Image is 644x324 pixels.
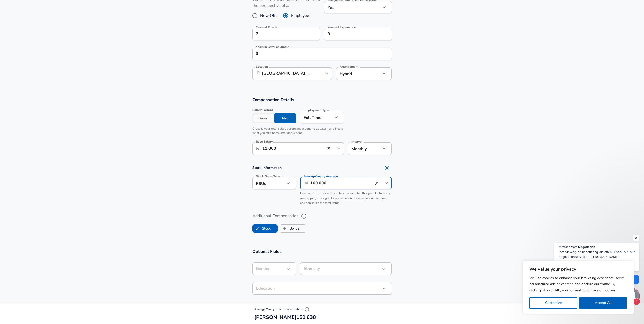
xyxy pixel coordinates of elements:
label: Employment Type [304,109,329,112]
label: Interval [351,140,362,143]
label: Stock [253,224,271,233]
button: Explain Total Compensation [303,306,311,313]
button: Gross [252,113,274,123]
input: USD [373,179,383,187]
div: Yes [324,1,381,13]
span: Employee [291,13,309,19]
input: 100,000 [262,142,324,155]
span: 1 [633,298,640,305]
div: Full Time [300,111,333,123]
label: Bonus [280,224,299,233]
div: Hybrid [336,67,373,80]
span: Negotiation [578,245,595,248]
button: Net [274,113,296,123]
span: 150,638 [296,314,316,321]
span: Stock [253,224,262,233]
span: Yearly [316,174,325,178]
input: 40,000 [310,177,372,189]
input: USD [325,145,335,153]
span: Message from [559,245,577,248]
button: Remove Section [382,163,392,173]
div: Open chat [624,289,639,304]
h3: Optional Fields [252,249,392,254]
p: Gross is your total salary before deductions (e.g., taxes), and Net is what you take home after d... [252,127,344,135]
button: Accept All [579,297,627,309]
button: Open [335,145,342,152]
button: help [300,212,308,220]
label: Average Average [304,175,338,178]
label: Quick Select Modifiers [252,302,392,311]
button: help [294,302,303,311]
label: Years at Oracle [256,26,278,29]
div: We value your privacy [523,261,634,314]
label: Arrangement [340,65,358,68]
label: Base Salary [256,140,273,143]
label: Years in Level at Oracle [256,45,289,48]
label: Stock Grant Type [256,175,280,178]
button: BonusBonus [280,224,306,233]
input: 1 [252,48,381,60]
div: Monthly [348,142,381,155]
div: RSUs [252,177,285,189]
h3: Compensation Details [252,97,392,103]
p: We value your privacy [529,266,627,272]
span: Salary Format [252,108,296,112]
button: Customize [529,297,577,309]
h4: Stock Information [252,163,392,173]
button: StockStock [252,224,278,233]
input: 7 [324,28,381,40]
button: Open [383,180,390,187]
label: Location [256,65,268,68]
label: Additional Compensation [252,212,392,220]
span: Bonus [280,224,289,233]
span: How much in stock will you be compensated this year. Include any overlapping stock grants, apprec... [300,191,391,205]
span: Average Yearly Total Compensation [254,307,311,311]
span: New Offer [260,13,279,19]
button: Open [323,70,330,77]
span: [PERSON_NAME] [254,314,296,321]
p: We use cookies to enhance your browsing experience, serve personalized ads or content, and analyz... [529,275,627,293]
label: Years of Experience [328,26,356,29]
input: 0 [252,28,309,40]
span: Interviewing or negotiating an offer? Check out our negotiation service: Increase in your offer g... [559,250,635,269]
